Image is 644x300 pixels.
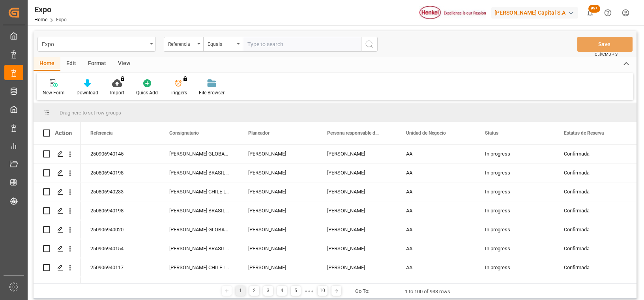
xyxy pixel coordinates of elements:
button: Help Center [599,4,617,22]
div: Confirmada [564,259,624,277]
div: [PERSON_NAME] [239,182,318,201]
div: In progress [476,163,554,182]
div: [PERSON_NAME] [318,277,397,296]
div: View [112,57,136,71]
div: Press SPACE to select this row. [34,201,81,220]
div: Press SPACE to select this row. [34,182,81,201]
div: File Browser [199,89,225,96]
div: [PERSON_NAME] CHILE LTDA. [160,182,239,201]
div: [PERSON_NAME] [318,258,397,277]
div: [PERSON_NAME] [239,239,318,258]
div: 3 [263,286,273,296]
div: [PERSON_NAME] GLOBAL SUPPLY CHAIN B.V [160,144,239,163]
button: open menu [164,37,203,52]
div: Confirmada [564,164,624,182]
div: [PERSON_NAME] PERUANA, S.A. [160,277,239,296]
div: 230906960038 [81,277,160,296]
span: Persona responsable de seguimiento [327,130,380,136]
span: Referencia [90,130,112,136]
div: Home [34,57,60,71]
div: Press SPACE to select this row. [34,144,81,163]
div: In progress [476,220,554,239]
div: Referencia [168,39,195,48]
div: Download [77,89,98,96]
div: [PERSON_NAME] [239,201,318,220]
div: [PERSON_NAME] Capital S.A [491,7,578,19]
div: 250906940020 [81,220,160,239]
div: 10 [318,286,328,296]
div: Equals [208,39,234,48]
span: Unidad de Negocio [406,130,446,136]
button: Save [577,37,633,52]
div: [PERSON_NAME] [318,163,397,182]
div: In progress [476,144,554,163]
div: Confirmada [564,240,624,258]
span: 99+ [588,5,600,13]
div: [PERSON_NAME] [239,258,318,277]
div: Quick Add [136,89,158,96]
span: Planeador [248,130,270,136]
div: Confirmada [564,202,624,220]
div: [PERSON_NAME] [318,144,397,163]
div: Press SPACE to select this row. [34,277,81,296]
div: 1 to 100 of 933 rows [405,288,450,296]
div: [PERSON_NAME] GLOBAL SUPPLY CHAIN B.V [160,220,239,239]
div: Format [82,57,112,71]
div: AA [397,182,476,201]
div: Confirmada [564,183,624,201]
div: Estefanía Dom. [239,277,318,296]
div: ● ● ● [305,288,313,294]
button: [PERSON_NAME] Capital S.A [491,5,581,20]
button: open menu [37,37,156,52]
div: 1 [236,286,245,296]
span: Drag here to set row groups [60,110,121,116]
div: AA [397,144,476,163]
div: [PERSON_NAME] [239,163,318,182]
span: Estatus de Reserva [564,130,604,136]
div: [PERSON_NAME] [318,201,397,220]
img: Henkel%20logo.jpg_1689854090.jpg [419,6,486,20]
div: [PERSON_NAME] BRASIL LTDA. [160,163,239,182]
div: 5 [291,286,301,296]
div: AA [397,201,476,220]
div: AA [397,239,476,258]
div: 250806940233 [81,182,160,201]
div: Cancelled [476,277,554,296]
div: [PERSON_NAME] CHILE LTDA. [160,258,239,277]
div: [PERSON_NAME] [239,220,318,239]
div: Action [55,129,72,137]
span: Consignatario [169,130,199,136]
div: 250906940117 [81,258,160,277]
div: AA [397,258,476,277]
div: AA [397,163,476,182]
div: [PERSON_NAME] [318,239,397,258]
div: Confirmada [564,221,624,239]
div: [PERSON_NAME] [318,182,397,201]
input: Type to search [243,37,361,52]
div: Press SPACE to select this row. [34,239,81,258]
a: Home [34,17,47,22]
div: Press SPACE to select this row. [34,258,81,277]
div: AA [397,220,476,239]
div: In progress [476,258,554,277]
div: Press SPACE to select this row. [34,163,81,182]
div: New Form [43,89,65,96]
div: Confirmada [564,145,624,163]
div: In progress [476,201,554,220]
div: Expo [42,39,147,49]
div: 250806940198 [81,163,160,182]
button: open menu [203,37,243,52]
div: In progress [476,239,554,258]
div: Finalizado [564,277,624,296]
div: Expo [34,4,67,15]
button: show 100 new notifications [581,4,599,22]
div: Go To: [355,287,369,295]
div: [PERSON_NAME] [318,220,397,239]
div: [PERSON_NAME] BRASIL LTDA. [160,239,239,258]
div: In progress [476,182,554,201]
span: Status [485,130,498,136]
div: 250906940145 [81,144,160,163]
div: 250906940154 [81,239,160,258]
div: 4 [277,286,287,296]
div: AA [397,277,476,296]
